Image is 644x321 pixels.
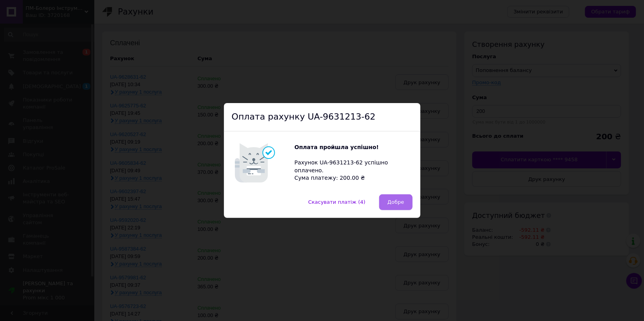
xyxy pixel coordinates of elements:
[300,194,374,210] button: Скасувати платіж (4)
[232,139,295,186] img: Котик говорить Оплата пройшла успішно!
[379,194,412,210] button: Добре
[295,144,413,182] div: Рахунок UA-9631213-62 успішно оплачено. Сума платежу: 200.00 ₴
[224,103,420,131] div: Оплата рахунку UA-9631213-62
[308,199,365,205] span: Скасувати платіж (4)
[295,144,379,150] b: Оплата пройшла успішно!
[387,199,404,205] span: Добре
